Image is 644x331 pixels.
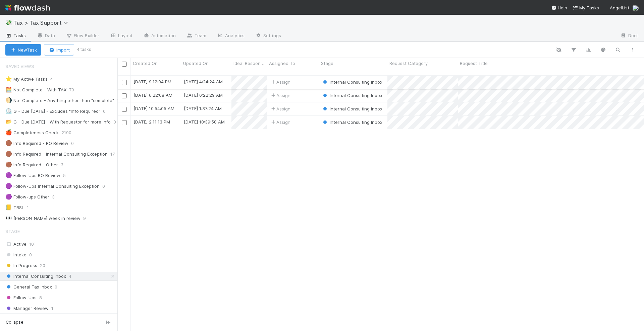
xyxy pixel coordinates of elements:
[5,151,12,157] span: 🟤
[5,194,12,199] span: 🟣
[5,2,50,13] img: logo-inverted-e16ddd16eac7371096b0.svg
[5,172,12,178] span: 🟣
[51,304,53,313] span: 1
[5,183,12,189] span: 🟣
[133,60,158,67] span: Created On
[5,140,12,146] span: 🟤
[615,31,644,42] a: Docs
[181,31,212,42] a: Team
[133,118,170,125] div: [DATE] 2:11:13 PM
[270,105,290,112] div: Assign
[61,129,78,137] span: 2190
[102,182,112,190] span: 0
[250,31,286,42] a: Settings
[322,106,382,111] span: Internal Consulting Inbox
[184,78,223,85] div: [DATE] 4:24:24 AM
[322,92,382,99] div: Internal Consulting Inbox
[5,162,12,167] span: 🟤
[5,60,34,73] span: Saved Views
[270,119,290,126] span: Assign
[13,19,71,26] span: Tax > Tax Support
[50,75,60,83] span: 4
[184,118,225,125] div: [DATE] 10:39:58 AM
[52,193,61,201] span: 3
[5,108,12,114] span: ⏲️
[551,4,567,11] div: Help
[322,93,382,98] span: Internal Consulting Inbox
[5,251,26,259] span: Intake
[5,261,37,270] span: In Progress
[66,32,99,39] span: Flow Builder
[5,171,60,180] div: Follow-Ups RO Review
[212,31,250,42] a: Analytics
[632,5,639,11] img: avatar_cc3a00d7-dd5c-4a2f-8d58-dd6545b20c0d.png
[5,182,100,190] div: Follow-Ups Internal Consulting Exception
[610,5,629,10] span: AngelList
[122,107,127,112] input: Toggle Row Selected
[55,283,57,291] span: 0
[77,47,91,53] small: 4 tasks
[183,60,209,67] span: Updated On
[5,214,80,223] div: [PERSON_NAME] week in review
[184,92,223,98] div: [DATE] 6:22:29 AM
[269,60,295,67] span: Assigned To
[39,294,42,302] span: 8
[5,130,12,135] span: 🍎
[5,96,114,105] div: Not Complete - Anything other than "complete"
[63,171,72,180] span: 5
[5,215,12,221] span: 👀
[105,31,138,42] a: Layout
[5,44,41,56] button: NewTask
[32,31,60,42] a: Data
[5,97,12,103] span: 🌖
[573,5,599,10] span: My Tasks
[71,139,80,148] span: 0
[61,161,70,169] span: 3
[122,80,127,85] input: Toggle Row Selected
[133,92,172,98] div: [DATE] 6:22:08 AM
[133,105,174,112] div: [DATE] 10:54:05 AM
[5,272,66,280] span: Internal Consulting Inbox
[133,78,171,85] div: [DATE] 9:12:04 PM
[270,92,290,99] span: Assign
[6,319,23,325] span: Collapse
[5,129,59,137] div: Completeness Check
[5,119,12,125] span: 📂
[5,118,111,126] div: G - Due [DATE] - With Requestor for more info
[5,76,12,82] span: ⭐
[113,118,123,126] span: 0
[27,203,36,212] span: 1
[270,79,290,85] span: Assign
[138,31,181,42] a: Automation
[322,119,382,126] div: Internal Consulting Inbox
[5,225,20,238] span: Stage
[322,119,382,125] span: Internal Consulting Inbox
[5,294,37,302] span: Follow-Ups
[321,60,333,67] span: Stage
[122,120,127,125] input: Toggle Row Selected
[233,60,265,67] span: Ideal Response Date
[110,150,121,158] span: 17
[122,93,127,98] input: Toggle Row Selected
[322,105,382,112] div: Internal Consulting Inbox
[5,204,12,210] span: 📒
[44,44,74,56] button: Import
[83,214,93,223] span: 9
[322,79,382,85] div: Internal Consulting Inbox
[460,60,488,67] span: Request Title
[389,60,428,67] span: Request Category
[5,87,12,92] span: 🧮
[5,86,66,94] div: Not Complete - With TAX
[5,107,100,115] div: G - Due [DATE] - Excludes "Info Required"
[573,4,599,11] a: My Tasks
[5,304,49,313] span: Manager Review
[5,32,26,39] span: Tasks
[103,107,112,115] span: 0
[5,193,49,201] div: Follow-ups Other
[5,283,52,291] span: General Tax Inbox
[60,31,105,42] a: Flow Builder
[69,86,81,94] span: 79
